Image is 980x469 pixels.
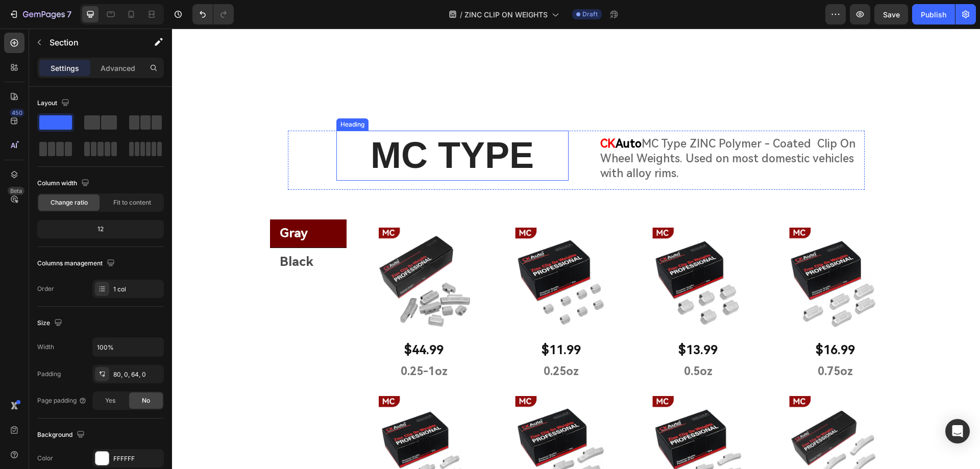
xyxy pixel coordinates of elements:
[101,63,135,73] p: Advanced
[883,10,900,19] span: Save
[37,369,61,379] div: Padding
[460,9,462,20] span: /
[428,109,444,121] strong: CK
[335,199,444,308] img: gempages_577401979572060899-dcad4f59-c248-429e-ad5f-9bd9a38c5546.jpg
[67,8,71,20] p: 7
[108,225,141,242] p: Black
[51,198,88,207] span: Change ratio
[37,396,87,405] div: Page padding
[113,454,161,463] div: FFFFFF
[464,9,548,20] span: ZINC CLIP ON WEIGHTS
[39,222,162,236] div: 12
[945,419,970,443] div: Open Intercom Messenger
[108,196,136,213] p: Gray
[473,336,580,351] p: 0.5oz
[113,285,161,294] div: 1 col
[874,4,908,24] button: Save
[37,96,71,110] div: Layout
[912,4,955,24] button: Publish
[4,4,76,24] button: 7
[199,314,306,330] p: $44.99
[105,396,115,405] span: Yes
[37,428,87,442] div: Background
[113,198,151,207] span: Fit to content
[8,187,24,195] div: Beta
[428,108,684,152] p: MC Type ZINC Polymer - Coated Clip On Wheel Weights. Used on most domestic vehicles with alloy rims.
[37,177,91,190] div: Column width
[37,454,53,463] div: Color
[609,199,718,308] img: gempages_577401979572060899-5dcdb02d-4ae9-43d1-91f3-0eb8f12aaabb.jpg
[113,370,161,379] div: 80, 0, 64, 0
[473,314,580,330] p: $13.99
[199,336,306,351] p: 0.25-1oz
[336,336,443,351] p: 0.25oz
[37,342,54,352] div: Width
[37,257,117,270] div: Columns management
[192,4,234,24] div: Undo/Redo
[921,9,946,20] div: Publish
[610,336,717,351] p: 0.75oz
[444,109,470,121] strong: Auto
[10,109,24,117] div: 450
[93,338,163,356] input: Auto
[172,29,980,469] iframe: Design area
[336,314,443,330] p: $11.99
[198,199,307,308] img: gempages_577401979572060899-2653edfe-11d9-48c1-8dc0-1ce32df2cd46.jpg
[50,36,133,48] p: Section
[142,396,150,405] span: No
[582,10,598,19] span: Draft
[51,63,79,73] p: Settings
[610,314,717,330] p: $16.99
[37,316,64,330] div: Size
[472,199,581,308] img: gempages_577401979572060899-da12f537-9891-4abd-9a5a-e2f0ba5f06ec.jpg
[37,284,54,293] div: Order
